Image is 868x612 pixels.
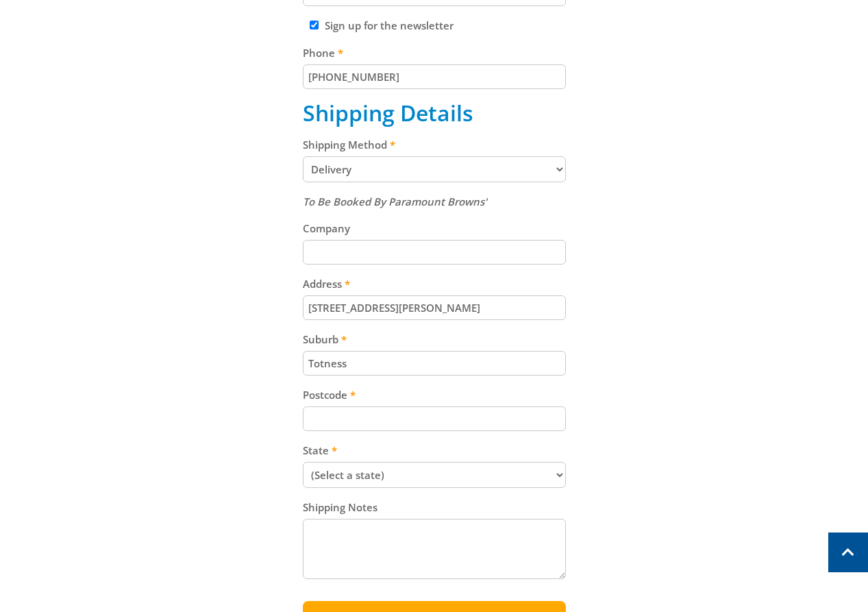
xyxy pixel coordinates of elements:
[303,387,566,403] label: Postcode
[303,100,566,126] h2: Shipping Details
[303,195,487,208] em: To Be Booked By Paramount Browns'
[303,45,566,61] label: Phone
[303,462,566,488] select: Please select your state.
[303,442,566,458] label: State
[303,136,566,153] label: Shipping Method
[303,295,566,320] input: Please enter your address.
[303,156,566,182] select: Please select a shipping method.
[325,19,454,32] label: Sign up for the newsletter
[303,331,566,347] label: Suburb
[303,64,566,89] input: Please enter your telephone number.
[303,351,566,376] input: Please enter your suburb.
[303,276,566,292] label: Address
[303,499,566,515] label: Shipping Notes
[303,406,566,431] input: Please enter your postcode.
[303,220,566,236] label: Company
